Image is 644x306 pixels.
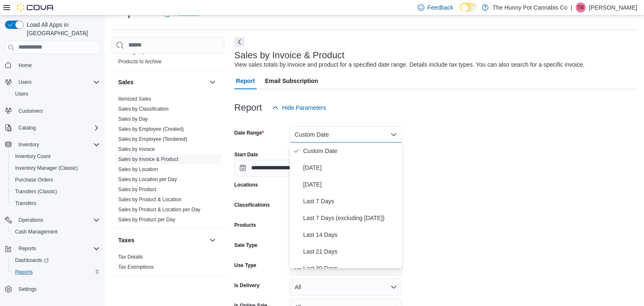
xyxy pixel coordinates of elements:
button: Taxes [208,235,218,245]
div: Select listbox [290,143,402,268]
button: Sales [118,78,206,86]
a: Sales by Day [118,116,148,122]
span: Settings [15,284,100,294]
a: Sales by Classification [118,106,169,112]
button: Reports [15,244,39,254]
label: Classifications [234,202,270,208]
div: Taxes [112,252,224,275]
button: Reports [8,266,103,278]
a: Products to Archive [118,59,161,65]
span: Email Subscription [265,73,318,89]
button: Inventory [2,139,103,150]
span: Home [15,60,100,70]
span: Operations [18,217,43,223]
span: Inventory Manager (Classic) [12,163,100,173]
button: Operations [15,215,47,225]
a: Sales by Product [118,187,156,192]
input: Press the down key to open a popover containing a calendar. [234,160,315,176]
a: Sales by Invoice & Product [118,156,178,162]
button: Hide Parameters [269,99,330,116]
span: Operations [15,215,100,225]
a: Purchase Orders [12,175,57,185]
span: Reports [18,245,36,252]
span: [DATE] [303,163,399,173]
span: Reports [12,267,100,277]
button: Catalog [15,123,39,133]
span: Feedback [428,3,453,12]
button: Reports [2,243,103,254]
h3: Sales by Invoice & Product [234,50,345,60]
a: Customers [15,106,46,116]
span: Hide Parameters [282,104,326,112]
a: Sales by Location per Day [118,176,177,182]
label: Is Delivery [234,282,260,289]
h3: Sales [118,78,134,86]
a: Sales by Product & Location per Day [118,207,200,213]
label: Start Date [234,151,258,158]
span: Inventory Count [15,153,51,160]
label: Date Range [234,130,264,136]
span: Tax Exemptions [118,264,154,270]
span: Purchase Orders [12,175,100,185]
span: Report [236,73,255,89]
span: Home [18,62,32,69]
p: | [571,3,572,13]
span: Dark Mode [460,12,460,12]
a: Dashboards [12,255,52,265]
a: Dashboards [8,254,103,266]
a: Inventory Count [12,151,54,161]
a: Catalog Export [118,49,151,54]
span: Dashboards [15,257,49,264]
button: Purchase Orders [8,174,103,186]
p: The Hunny Pot Cannabis Co [493,3,567,13]
span: Inventory [18,141,39,148]
img: Cova [17,3,55,12]
span: Customers [18,108,43,114]
span: Catalog [18,124,36,131]
a: Itemized Sales [118,96,151,102]
button: Transfers [8,197,103,209]
a: Settings [15,284,40,294]
a: Inventory Manager (Classic) [12,163,81,173]
span: Users [15,77,100,87]
span: Transfers (Classic) [12,187,100,197]
button: Inventory Count [8,150,103,162]
span: Last 14 Days [303,230,399,240]
a: Users [12,89,31,99]
span: Sales by Product & Location per Day [118,206,200,213]
span: Transfers [15,200,36,207]
span: Inventory Count [12,151,100,161]
span: Sales by Product per Day [118,216,175,223]
button: Inventory [15,140,42,150]
a: Tax Exemptions [118,264,154,270]
span: Products to Archive [118,58,161,65]
button: Sales [208,77,218,87]
a: Sales by Employee (Tendered) [118,136,187,142]
span: Inventory Manager (Classic) [15,165,78,171]
a: Sales by Product per Day [118,217,175,223]
label: Locations [234,182,258,188]
a: Transfers [12,198,39,208]
span: Sales by Location per Day [118,176,177,183]
span: Sales by Employee (Created) [118,126,184,132]
button: Settings [2,283,103,295]
button: Custom Date [290,126,402,143]
div: Tanna Brown [576,3,586,13]
span: Sales by Invoice [118,146,155,153]
button: Next [234,37,244,47]
p: [PERSON_NAME] [589,3,637,13]
span: Transfers [12,198,100,208]
span: Customers [15,106,100,116]
span: TB [577,3,584,13]
button: Users [15,77,35,87]
button: Catalog [2,122,103,134]
input: Dark Mode [460,3,478,12]
a: Home [15,60,35,70]
span: Reports [15,244,100,254]
span: Last 21 Days [303,246,399,257]
button: Users [8,88,103,100]
label: Use Type [234,262,256,269]
span: Users [12,89,100,99]
a: Tax Details [118,254,143,260]
span: Cash Management [15,228,57,235]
